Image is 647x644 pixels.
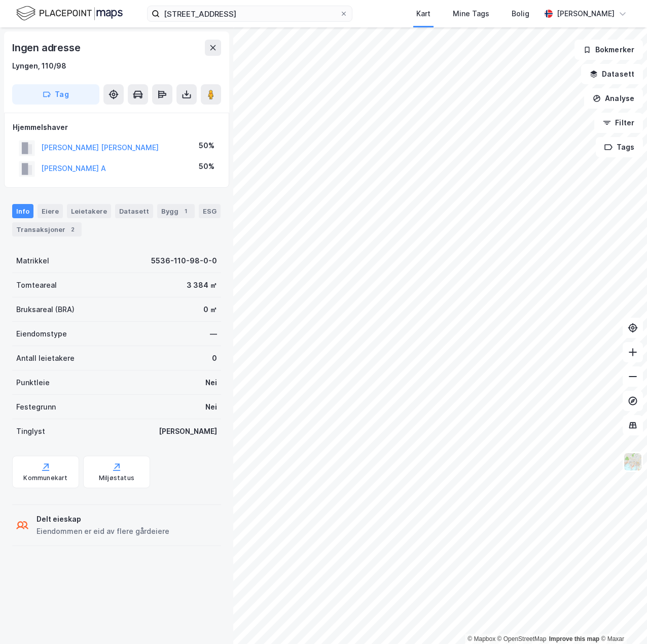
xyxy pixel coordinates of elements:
[16,377,50,389] div: Punktleie
[468,635,495,642] a: Mapbox
[557,8,615,20] div: [PERSON_NAME]
[203,303,217,316] div: 0 ㎡
[37,525,169,537] div: Eiendommen er eid av flere gårdeiere
[199,204,221,218] div: ESG
[16,401,56,413] div: Festegrunn
[160,6,340,21] input: Søk på adresse, matrikkel, gårdeiere, leietakere eller personer
[596,137,643,157] button: Tags
[12,40,82,56] div: Ingen adresse
[159,425,217,437] div: [PERSON_NAME]
[16,5,123,22] img: logo.f888ab2527a4732fd821a326f86c7f29.svg
[38,204,63,218] div: Eiere
[12,60,66,72] div: Lyngen, 110/98
[16,255,49,267] div: Matrikkel
[16,279,57,291] div: Tomteareal
[16,425,45,437] div: Tinglyst
[12,84,99,105] button: Tag
[210,328,217,340] div: —
[99,474,134,482] div: Miljøstatus
[115,204,153,218] div: Datasett
[416,8,430,20] div: Kart
[205,401,217,413] div: Nei
[205,377,217,389] div: Nei
[623,452,642,471] img: Z
[596,595,647,644] div: Kontrollprogram for chat
[16,352,75,364] div: Antall leietakere
[512,8,529,20] div: Bolig
[497,635,547,642] a: OpenStreetMap
[67,224,78,234] div: 2
[37,513,169,525] div: Delt eieskap
[16,328,67,340] div: Eiendomstype
[596,595,647,644] iframe: Chat Widget
[12,222,82,236] div: Transaksjoner
[199,160,214,173] div: 50%
[581,64,643,84] button: Datasett
[157,204,195,218] div: Bygg
[151,255,217,267] div: 5536-110-98-0-0
[212,352,217,364] div: 0
[584,88,643,109] button: Analyse
[67,204,111,218] div: Leietakere
[453,8,489,20] div: Mine Tags
[16,303,75,316] div: Bruksareal (BRA)
[181,206,191,216] div: 1
[199,140,214,152] div: 50%
[549,635,599,642] a: Improve this map
[187,279,217,291] div: 3 384 ㎡
[13,121,221,133] div: Hjemmelshaver
[574,40,643,60] button: Bokmerker
[594,113,643,133] button: Filter
[23,474,67,482] div: Kommunekart
[12,204,33,218] div: Info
